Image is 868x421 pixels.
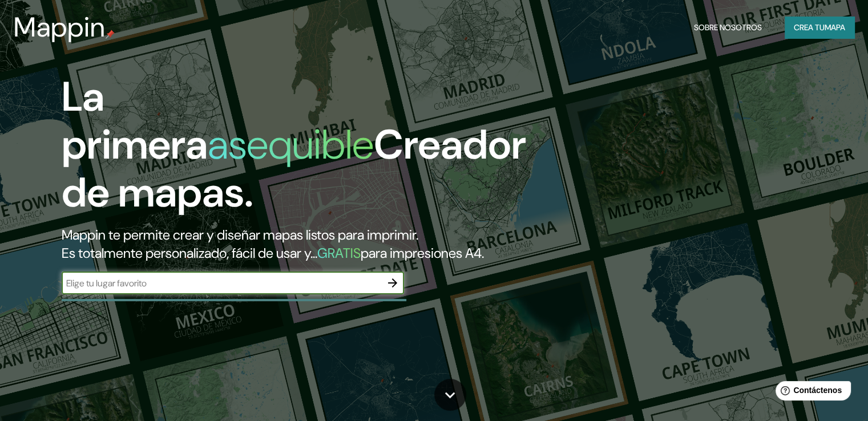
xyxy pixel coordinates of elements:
font: Creador de mapas. [62,118,526,219]
font: para impresiones A4. [361,244,484,262]
input: Elige tu lugar favorito [62,277,381,290]
font: mapa [825,22,845,33]
font: La primera [62,70,208,171]
img: pin de mapeo [106,30,115,39]
font: Sobre nosotros [694,22,762,33]
button: Crea tumapa [785,17,854,38]
font: GRATIS [317,244,361,262]
font: Mappin te permite crear y diseñar mapas listos para imprimir. [62,226,418,244]
font: Es totalmente personalizado, fácil de usar y... [62,244,317,262]
button: Sobre nosotros [689,17,766,38]
font: Crea tu [794,22,825,33]
iframe: Lanzador de widgets de ayuda [766,377,855,408]
font: Mappin [14,9,106,45]
font: asequible [208,118,374,171]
